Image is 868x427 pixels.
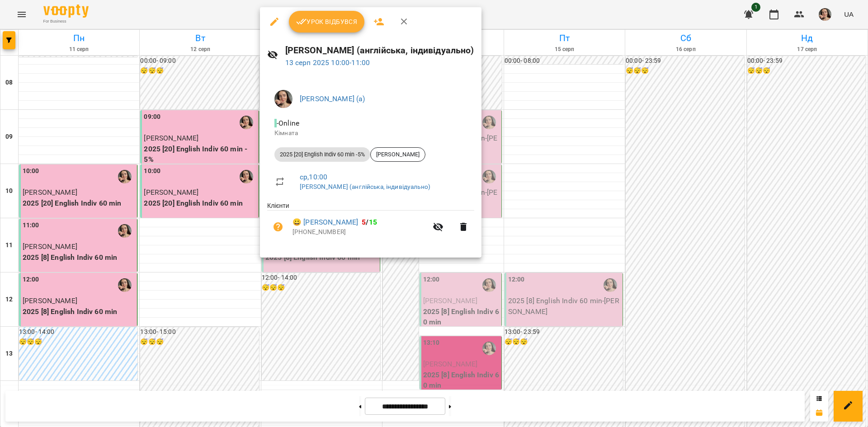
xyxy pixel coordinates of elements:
[274,90,292,108] img: aaa0aa5797c5ce11638e7aad685b53dd.jpeg
[300,173,327,181] a: ср , 10:00
[371,150,425,159] span: [PERSON_NAME]
[285,43,474,57] h6: [PERSON_NAME] (англійська, індивідуально)
[292,228,427,237] p: [PHONE_NUMBER]
[369,218,377,226] span: 15
[300,183,430,190] a: [PERSON_NAME] (англійська, індивідуально)
[274,150,370,159] span: 2025 [20] English Indiv 60 min -5%
[370,147,425,162] div: [PERSON_NAME]
[292,217,358,228] a: 😀 [PERSON_NAME]
[285,58,370,67] a: 13 серп 2025 10:00-11:00
[267,201,474,246] ul: Клієнти
[267,216,289,238] button: Візит ще не сплачено. Додати оплату?
[274,119,301,127] span: - Online
[296,16,358,27] span: Урок відбувся
[300,94,365,103] a: [PERSON_NAME] (а)
[289,11,365,33] button: Урок відбувся
[274,129,467,138] p: Кімната
[362,218,366,226] span: 5
[362,218,377,226] b: /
